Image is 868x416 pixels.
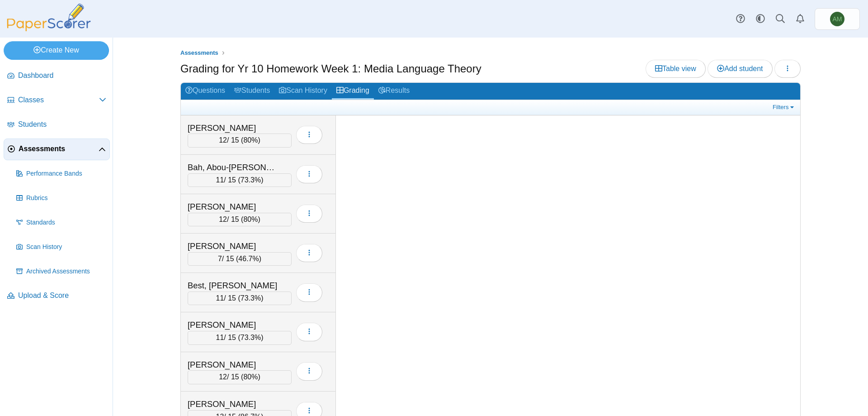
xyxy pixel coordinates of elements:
[18,291,106,301] span: Upload & Score
[218,255,222,263] span: 7
[188,134,292,147] div: / 15 ( )
[374,83,414,100] a: Results
[188,319,278,331] div: [PERSON_NAME]
[188,240,278,252] div: [PERSON_NAME]
[219,215,227,223] span: 12
[13,236,110,258] a: Scan History
[178,48,221,59] a: Assessments
[19,144,99,154] span: Assessments
[18,95,99,105] span: Classes
[188,331,292,344] div: / 15 ( )
[4,114,110,136] a: Students
[188,122,278,134] div: [PERSON_NAME]
[188,280,278,292] div: Best, [PERSON_NAME]
[241,334,261,341] span: 73.3%
[188,398,278,410] div: [PERSON_NAME]
[243,373,258,381] span: 80%
[13,163,110,185] a: Performance Bands
[26,243,106,252] span: Scan History
[815,8,860,30] a: Ashley Mercer
[216,176,224,184] span: 11
[241,294,261,302] span: 73.3%
[188,370,292,384] div: / 15 ( )
[4,90,110,111] a: Classes
[241,176,261,184] span: 73.3%
[646,60,706,78] a: Table view
[219,136,227,144] span: 12
[219,373,227,381] span: 12
[180,49,218,56] span: Assessments
[180,61,481,77] h1: Grading for Yr 10 Homework Week 1: Media Language Theory
[274,83,332,100] a: Scan History
[770,103,798,112] a: Filters
[216,334,224,341] span: 11
[26,218,106,227] span: Standards
[26,169,106,178] span: Performance Bands
[4,285,110,307] a: Upload & Score
[188,201,278,213] div: [PERSON_NAME]
[13,187,110,209] a: Rubrics
[188,292,292,305] div: / 15 ( )
[188,359,278,371] div: [PERSON_NAME]
[4,25,94,33] a: PaperScorer
[708,60,772,78] a: Add student
[188,173,292,187] div: / 15 ( )
[188,252,292,266] div: / 15 ( )
[18,71,106,81] span: Dashboard
[717,65,763,72] span: Add student
[4,65,110,87] a: Dashboard
[238,255,259,263] span: 46.7%
[833,16,842,22] span: Ashley Mercer
[243,136,258,144] span: 80%
[230,83,274,100] a: Students
[26,194,106,203] span: Rubrics
[188,162,278,173] div: Bah, Abou-[PERSON_NAME]
[26,267,106,276] span: Archived Assessments
[18,120,106,129] span: Students
[655,65,696,72] span: Table view
[332,83,374,100] a: Grading
[4,139,110,160] a: Assessments
[13,261,110,282] a: Archived Assessments
[790,9,810,29] a: Alerts
[13,212,110,234] a: Standards
[243,215,258,223] span: 80%
[4,41,109,59] a: Create New
[4,4,94,31] img: PaperScorer
[830,12,844,26] span: Ashley Mercer
[216,294,224,302] span: 11
[181,83,230,100] a: Questions
[188,213,292,226] div: / 15 ( )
